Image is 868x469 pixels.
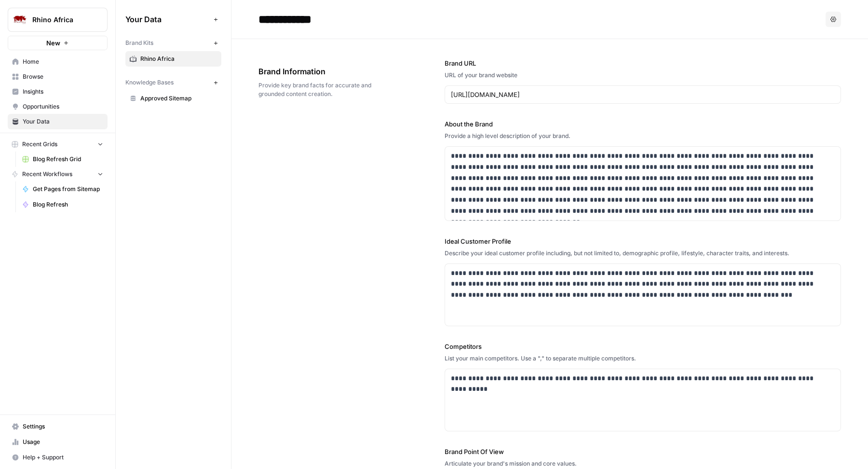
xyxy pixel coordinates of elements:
img: Rhino Africa Logo [11,11,28,28]
span: Provide key brand facts for accurate and grounded content creation. [258,81,391,98]
label: Brand URL [445,58,841,68]
span: Recent Grids [22,140,57,149]
span: Settings [23,422,103,431]
a: Settings [8,419,108,434]
span: Brand Kits [125,39,153,47]
a: Opportunities [8,99,108,114]
span: Recent Workflows [22,170,72,179]
span: Your Data [23,117,103,126]
span: Help + Support [23,453,103,462]
div: Provide a high level description of your brand. [445,132,841,140]
a: Get Pages from Sitemap [18,181,108,197]
a: Your Data [8,114,108,129]
button: Help + Support [8,450,108,465]
span: Rhino Africa [32,15,91,25]
label: Brand Point Of View [445,447,841,456]
span: Browse [23,72,103,81]
a: Insights [8,84,108,99]
a: Blog Refresh Grid [18,152,108,167]
span: Knowledge Bases [125,78,174,87]
span: Blog Refresh Grid [33,155,103,164]
span: Blog Refresh [33,200,103,209]
a: Usage [8,434,108,450]
span: Usage [23,438,103,446]
button: Recent Workflows [8,167,108,181]
button: New [8,36,108,50]
div: Articulate your brand's mission and core values. [445,459,841,468]
a: Approved Sitemap [125,91,221,106]
a: Browse [8,69,108,84]
span: Approved Sitemap [140,94,217,103]
span: Your Data [125,14,210,25]
span: New [46,38,60,48]
div: List your main competitors. Use a "," to separate multiple competitors. [445,354,841,363]
label: Competitors [445,342,841,351]
button: Workspace: Rhino Africa [8,8,108,32]
label: Ideal Customer Profile [445,236,841,246]
a: Home [8,54,108,69]
span: Opportunities [23,102,103,111]
a: Rhino Africa [125,51,221,67]
label: About the Brand [445,119,841,129]
span: Brand Information [258,66,391,77]
a: Blog Refresh [18,197,108,212]
span: Rhino Africa [140,55,217,63]
span: Get Pages from Sitemap [33,185,103,193]
div: Describe your ideal customer profile including, but not limited to, demographic profile, lifestyl... [445,249,841,258]
span: Insights [23,87,103,96]
button: Recent Grids [8,137,108,152]
div: URL of your brand website [445,71,841,80]
input: www.sundaysoccer.com [451,90,835,99]
span: Home [23,57,103,66]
